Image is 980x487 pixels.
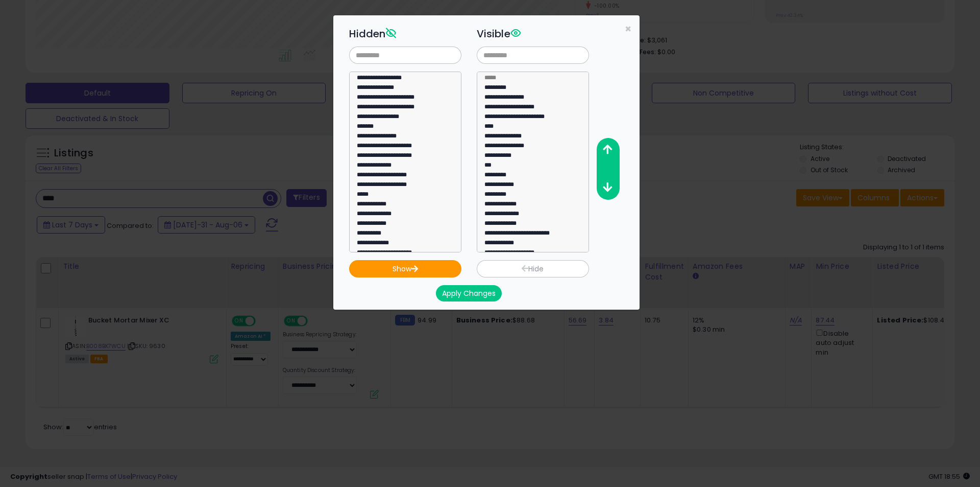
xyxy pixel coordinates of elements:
span: × [625,21,631,36]
button: Show [349,260,461,277]
button: Apply Changes [436,285,502,302]
h3: Hidden [349,26,461,41]
h3: Visible [477,26,589,41]
button: Hide [477,260,589,277]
